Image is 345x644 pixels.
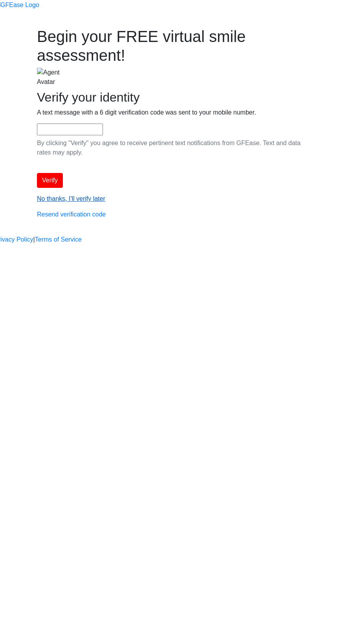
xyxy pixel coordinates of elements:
a: Resend verification code [37,211,106,218]
h2: Verify your identity [37,90,308,105]
img: Agent Avatar [37,68,72,87]
p: By clicking "Verify" you agree to receive pertinent text notifications from GFEase. Text and data... [37,138,308,157]
a: No thanks, I'll verify later [37,195,105,202]
h1: Begin your FREE virtual smile assessment! [37,27,308,65]
a: | [33,235,35,244]
p: A text message with a 6 digit verification code was sent to your mobile number. [37,108,308,117]
button: Verify [37,173,63,188]
a: Terms of Service [35,235,82,244]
